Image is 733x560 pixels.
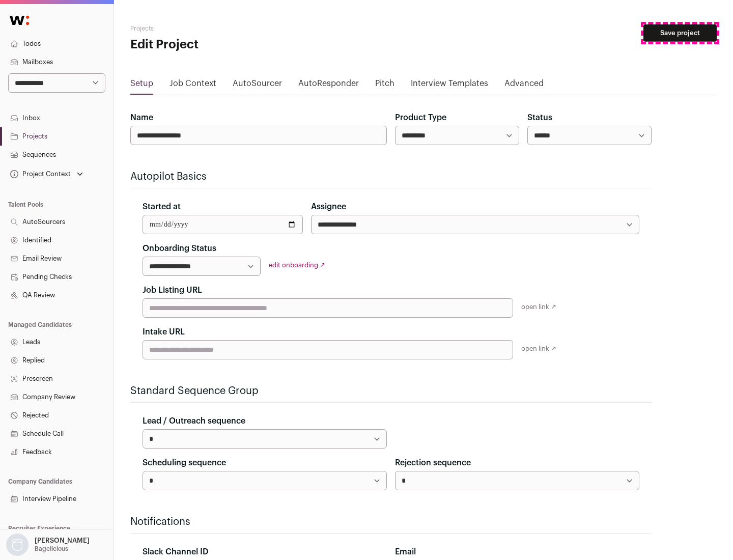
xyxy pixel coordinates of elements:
[8,167,85,181] button: Open dropdown
[35,545,68,553] p: Bagelicious
[6,534,29,556] img: nopic.png
[130,77,153,94] a: Setup
[130,384,652,398] h2: Standard Sequence Group
[170,77,216,94] a: Job Context
[130,515,652,529] h2: Notifications
[395,457,471,469] label: Rejection sequence
[643,24,717,42] button: Save project
[35,537,90,545] p: [PERSON_NAME]
[130,24,326,33] h2: Projects
[143,415,245,427] label: Lead / Outreach sequence
[130,111,153,124] label: Name
[130,37,326,53] h1: Edit Project
[527,111,552,124] label: Status
[298,77,359,94] a: AutoResponder
[130,170,652,184] h2: Autopilot Basics
[504,77,544,94] a: Advanced
[143,242,216,255] label: Onboarding Status
[143,284,202,296] label: Job Listing URL
[143,201,181,213] label: Started at
[233,77,282,94] a: AutoSourcer
[269,262,325,268] a: edit onboarding ↗
[395,111,446,124] label: Product Type
[4,10,35,31] img: Wellfound
[143,457,226,469] label: Scheduling sequence
[395,546,639,558] div: Email
[411,77,488,94] a: Interview Templates
[311,201,346,213] label: Assignee
[375,77,394,94] a: Pitch
[8,170,71,178] div: Project Context
[143,546,208,558] label: Slack Channel ID
[143,326,185,338] label: Intake URL
[4,534,92,556] button: Open dropdown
